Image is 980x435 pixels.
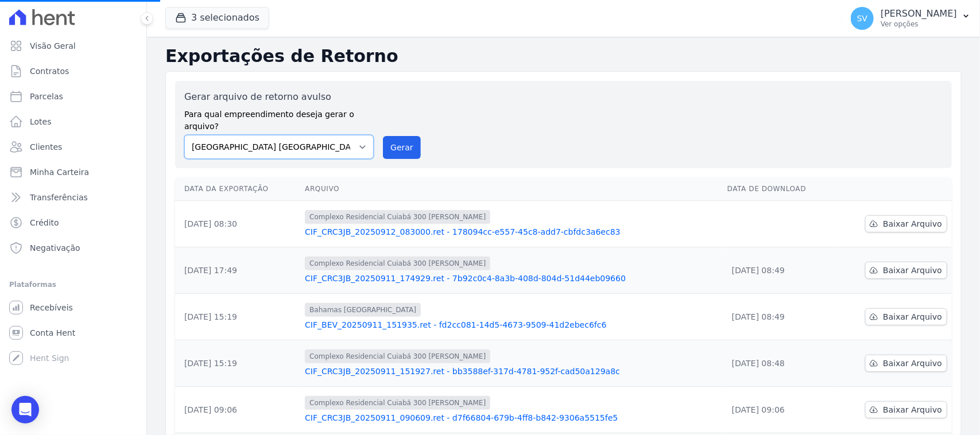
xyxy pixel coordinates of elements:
[305,257,490,270] span: Complexo Residencial Cuiabá 300 [PERSON_NAME]
[883,311,942,323] span: Baixar Arquivo
[883,218,942,230] span: Baixar Arquivo
[184,90,374,104] label: Gerar arquivo de retorno avulso
[30,217,59,228] span: Crédito
[305,349,490,363] span: Complexo Residencial Cuiabá 300 [PERSON_NAME]
[723,294,835,340] td: [DATE] 08:49
[5,296,142,319] a: Recebíveis
[9,278,137,292] div: Plataformas
[842,2,980,34] button: SV [PERSON_NAME] Ver opções
[30,242,80,254] span: Negativação
[883,358,942,369] span: Baixar Arquivo
[30,116,52,127] span: Lotes
[175,247,300,294] td: [DATE] 17:49
[165,7,269,29] button: 3 selecionados
[165,46,962,67] h2: Exportações de Retorno
[865,355,947,372] a: Baixar Arquivo
[723,247,835,294] td: [DATE] 08:49
[5,186,142,209] a: Transferências
[175,294,300,340] td: [DATE] 15:19
[5,321,142,344] a: Conta Hent
[305,273,718,284] a: CIF_CRC3JB_20250911_174929.ret - 7b92c0c4-8a3b-408d-804d-51d44eb09660
[723,177,835,201] th: Data de Download
[305,319,718,331] a: CIF_BEV_20250911_151935.ret - fd2cc081-14d5-4673-9509-41d2ebec6fc6
[175,201,300,247] td: [DATE] 08:30
[857,14,867,22] span: SV
[305,210,490,224] span: Complexo Residencial Cuiabá 300 [PERSON_NAME]
[883,265,942,276] span: Baixar Arquivo
[30,141,62,153] span: Clientes
[30,91,63,102] span: Parcelas
[5,110,142,133] a: Lotes
[5,135,142,158] a: Clientes
[881,8,957,20] p: [PERSON_NAME]
[865,215,947,232] a: Baixar Arquivo
[5,34,142,57] a: Visão Geral
[5,60,142,83] a: Contratos
[723,340,835,387] td: [DATE] 08:48
[30,166,89,178] span: Minha Carteira
[723,387,835,433] td: [DATE] 09:06
[883,404,942,415] span: Baixar Arquivo
[865,401,947,418] a: Baixar Arquivo
[11,396,39,424] div: Open Intercom Messenger
[5,161,142,184] a: Minha Carteira
[865,308,947,325] a: Baixar Arquivo
[175,177,300,201] th: Data da Exportação
[305,303,421,317] span: Bahamas [GEOGRAPHIC_DATA]
[305,226,718,238] a: CIF_CRC3JB_20250912_083000.ret - 178094cc-e557-45c8-add7-cbfdc3a6ec83
[305,366,718,377] a: CIF_CRC3JB_20250911_151927.ret - bb3588ef-317d-4781-952f-cad50a129a8c
[300,177,723,201] th: Arquivo
[5,211,142,234] a: Crédito
[175,387,300,433] td: [DATE] 09:06
[5,85,142,108] a: Parcelas
[30,327,75,339] span: Conta Hent
[30,40,76,52] span: Visão Geral
[175,340,300,387] td: [DATE] 15:19
[30,192,88,203] span: Transferências
[30,65,69,77] span: Contratos
[305,412,718,424] a: CIF_CRC3JB_20250911_090609.ret - d7f66804-679b-4ff8-b842-9306a5515fe5
[5,236,142,259] a: Negativação
[305,396,490,410] span: Complexo Residencial Cuiabá 300 [PERSON_NAME]
[30,302,73,313] span: Recebíveis
[383,136,421,159] button: Gerar
[184,104,374,133] label: Para qual empreendimento deseja gerar o arquivo?
[865,262,947,279] a: Baixar Arquivo
[881,20,957,29] p: Ver opções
